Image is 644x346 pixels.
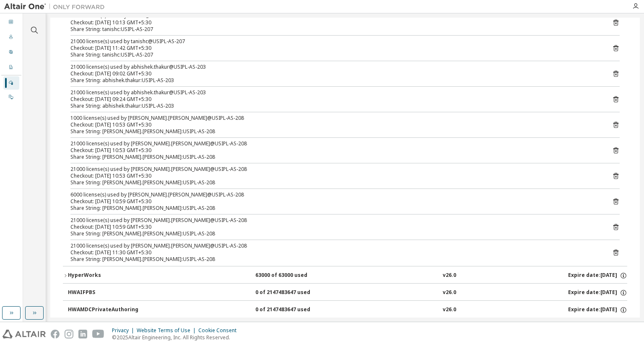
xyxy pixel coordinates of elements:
[112,327,137,334] div: Privacy
[70,77,600,84] div: Share String: abhishek.thakur:USIPL-AS-203
[70,52,600,58] div: Share String: tanishc:USIPL-AS-207
[3,61,19,74] div: Company Profile
[70,128,600,135] div: Share String: [PERSON_NAME].[PERSON_NAME]:USIPL-AS-208
[70,173,600,179] div: Checkout: [DATE] 10:53 GMT+5:30
[70,26,600,33] div: Share String: tanishc:USIPL-AS-207
[568,289,627,297] div: Expire date: [DATE]
[3,90,19,104] div: On Prem
[70,243,600,249] div: 21000 license(s) used by [PERSON_NAME].[PERSON_NAME]@USIPL-AS-208
[70,230,600,237] div: Share String: [PERSON_NAME].[PERSON_NAME]:USIPL-AS-208
[70,256,600,263] div: Share String: [PERSON_NAME].[PERSON_NAME]:USIPL-AS-208
[70,64,600,70] div: 21000 license(s) used by abhishek.thakur@USIPL-AS-203
[51,330,60,338] img: facebook.svg
[3,330,46,338] img: altair_logo.svg
[68,272,143,279] div: HyperWorks
[70,140,600,147] div: 21000 license(s) used by [PERSON_NAME].[PERSON_NAME]@USIPL-AS-208
[255,289,331,297] div: 0 of 2147483647 used
[70,166,600,173] div: 21000 license(s) used by [PERSON_NAME].[PERSON_NAME]@USIPL-AS-208
[112,334,241,341] p: © 2025 Altair Engineering, Inc. All Rights Reserved.
[70,154,600,160] div: Share String: [PERSON_NAME].[PERSON_NAME]:USIPL-AS-208
[137,327,198,334] div: Website Terms of Use
[65,330,73,338] img: instagram.svg
[568,306,627,314] div: Expire date: [DATE]
[70,249,600,256] div: Checkout: [DATE] 11:30 GMT+5:30
[70,224,600,230] div: Checkout: [DATE] 10:59 GMT+5:30
[3,31,19,44] div: Users
[78,330,87,338] img: linkedin.svg
[443,272,456,279] div: v26.0
[70,179,600,186] div: Share String: [PERSON_NAME].[PERSON_NAME]:USIPL-AS-208
[68,306,143,314] div: HWAMDCPrivateAuthoring
[68,289,143,297] div: HWAIFPBS
[70,217,600,224] div: 21000 license(s) used by [PERSON_NAME].[PERSON_NAME]@USIPL-AS-208
[3,15,19,29] div: Dashboard
[443,306,456,314] div: v26.0
[68,301,627,319] button: HWAMDCPrivateAuthoring0 of 2147483647 usedv26.0Expire date:[DATE]
[68,284,627,302] button: HWAIFPBS0 of 2147483647 usedv26.0Expire date:[DATE]
[4,3,109,11] img: Altair One
[70,45,600,52] div: Checkout: [DATE] 11:42 GMT+5:30
[70,198,600,205] div: Checkout: [DATE] 10:59 GMT+5:30
[70,19,600,26] div: Checkout: [DATE] 10:13 GMT+5:30
[3,46,19,59] div: User Profile
[63,266,627,285] button: HyperWorks63000 of 63000 usedv26.0Expire date:[DATE]
[255,272,331,279] div: 63000 of 63000 used
[255,306,331,314] div: 0 of 2147483647 used
[70,115,600,121] div: 1000 license(s) used by [PERSON_NAME].[PERSON_NAME]@USIPL-AS-208
[70,38,600,45] div: 21000 license(s) used by tanishc@USIPL-AS-207
[70,70,600,77] div: Checkout: [DATE] 09:02 GMT+5:30
[92,330,104,338] img: youtube.svg
[70,121,600,128] div: Checkout: [DATE] 10:53 GMT+5:30
[70,103,600,109] div: Share String: abhishek.thakur:USIPL-AS-203
[70,96,600,103] div: Checkout: [DATE] 09:24 GMT+5:30
[198,327,241,334] div: Cookie Consent
[443,289,456,297] div: v26.0
[70,147,600,154] div: Checkout: [DATE] 10:53 GMT+5:30
[70,191,600,198] div: 6000 license(s) used by [PERSON_NAME].[PERSON_NAME]@USIPL-AS-208
[70,205,600,212] div: Share String: [PERSON_NAME].[PERSON_NAME]:USIPL-AS-208
[3,76,19,90] div: Managed
[70,89,600,96] div: 21000 license(s) used by abhishek.thakur@USIPL-AS-203
[568,272,627,279] div: Expire date: [DATE]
